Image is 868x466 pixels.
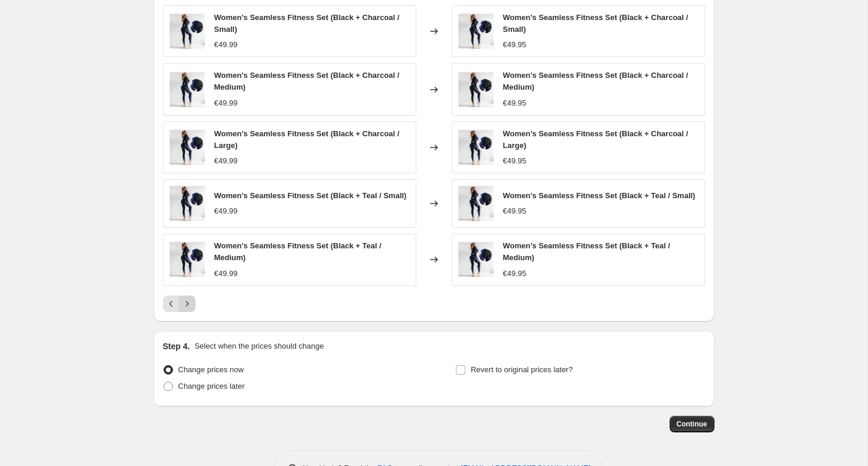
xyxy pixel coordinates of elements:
[503,129,688,150] span: Women's Seamless Fitness Set (Black + Charcoal / Large)
[458,72,494,107] img: blue_80x.jpg
[677,419,707,429] span: Continue
[214,205,238,217] div: €49.99
[503,97,527,109] div: €49.95
[670,416,714,432] button: Continue
[169,14,205,49] img: blue_80x.jpg
[503,71,688,91] span: Women's Seamless Fitness Set (Black + Charcoal / Medium)
[169,72,205,107] img: blue_80x.jpg
[503,205,527,217] div: €49.95
[214,71,400,91] span: Women's Seamless Fitness Set (Black + Charcoal / Medium)
[163,340,190,352] h2: Step 4.
[214,13,400,34] span: Women's Seamless Fitness Set (Black + Charcoal / Small)
[178,382,245,390] span: Change prices later
[169,130,205,165] img: blue_80x.jpg
[214,155,238,167] div: €49.99
[214,129,400,150] span: Women's Seamless Fitness Set (Black + Charcoal / Large)
[503,155,527,167] div: €49.95
[503,13,688,34] span: Women's Seamless Fitness Set (Black + Charcoal / Small)
[458,242,494,277] img: blue_80x.jpg
[503,39,527,51] div: €49.95
[214,268,238,280] div: €49.99
[458,14,494,49] img: blue_80x.jpg
[458,186,494,221] img: blue_80x.jpg
[503,268,527,280] div: €49.95
[214,191,407,200] span: Women's Seamless Fitness Set (Black + Teal / Small)
[458,130,494,165] img: blue_80x.jpg
[163,296,195,312] nav: Pagination
[214,39,238,51] div: €49.99
[194,340,324,352] p: Select when the prices should change
[214,241,381,262] span: Women's Seamless Fitness Set (Black + Teal / Medium)
[163,296,180,312] button: Previous
[214,97,238,109] div: €49.99
[471,365,573,374] span: Revert to original prices later?
[178,365,244,374] span: Change prices now
[169,242,205,277] img: blue_80x.jpg
[503,191,696,200] span: Women's Seamless Fitness Set (Black + Teal / Small)
[503,241,670,262] span: Women's Seamless Fitness Set (Black + Teal / Medium)
[179,296,195,312] button: Next
[169,186,205,221] img: blue_80x.jpg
